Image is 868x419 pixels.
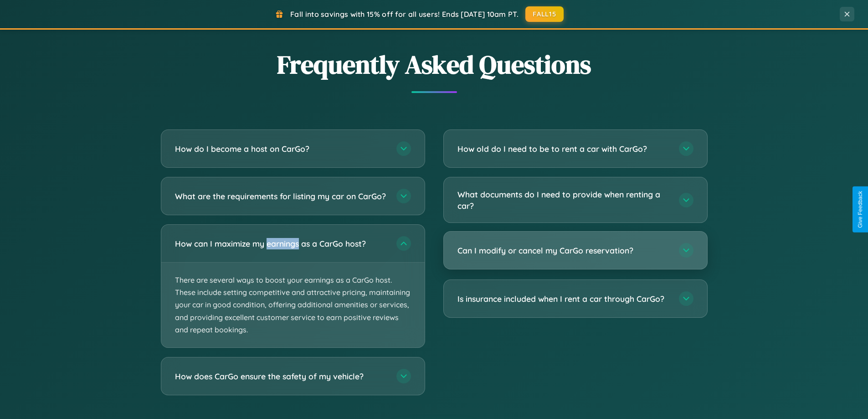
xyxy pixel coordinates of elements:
h3: What documents do I need to provide when renting a car? [457,189,670,211]
h3: How old do I need to be to rent a car with CarGo? [457,143,670,155]
span: Fall into savings with 15% off for all users! Ends [DATE] 10am PT. [290,10,519,19]
h2: Frequently Asked Questions [161,47,708,82]
h3: Is insurance included when I rent a car through CarGo? [457,293,670,305]
div: Give Feedback [857,191,863,228]
h3: How does CarGo ensure the safety of my vehicle? [175,371,387,382]
h3: Can I modify or cancel my CarGo reservation? [457,245,670,256]
h3: How do I become a host on CarGo? [175,143,387,155]
h3: What are the requirements for listing my car on CarGo? [175,191,387,202]
p: There are several ways to boost your earnings as a CarGo host. These include setting competitive ... [161,263,425,347]
h3: How can I maximize my earnings as a CarGo host? [175,238,387,249]
button: FALL15 [525,6,564,22]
